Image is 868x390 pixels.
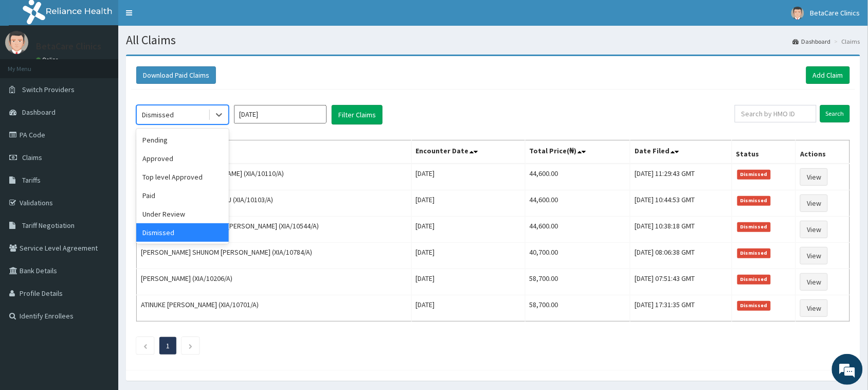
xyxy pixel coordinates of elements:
[525,269,630,295] td: 58,700.00
[735,105,817,122] input: Search by HMO ID
[137,217,412,243] td: [PERSON_NAME] DOOSHIMA [PERSON_NAME] (XIA/10544/A)
[800,221,828,238] a: View
[630,217,732,243] td: [DATE] 10:38:18 GMT
[820,105,850,122] input: Search
[800,168,828,186] a: View
[22,221,75,230] span: Tariff Negotiation
[525,217,630,243] td: 44,600.00
[188,341,193,350] a: Next page
[810,8,860,17] span: BetaCare Clinics
[791,7,804,20] img: User Image
[411,164,525,190] td: [DATE]
[136,223,229,242] div: Dismissed
[136,168,229,186] div: Top level Approved
[136,131,229,149] div: Pending
[411,243,525,269] td: [DATE]
[411,190,525,217] td: [DATE]
[796,140,850,164] th: Actions
[737,222,771,232] span: Dismissed
[22,153,42,162] span: Claims
[737,196,771,205] span: Dismissed
[630,295,732,322] td: [DATE] 17:31:35 GMT
[22,85,75,94] span: Switch Providers
[793,37,831,46] a: Dashboard
[411,269,525,295] td: [DATE]
[36,42,101,51] p: BetaCare Clinics
[737,301,771,310] span: Dismissed
[630,243,732,269] td: [DATE] 08:06:38 GMT
[5,31,28,54] img: User Image
[234,105,327,123] input: Select Month and Year
[332,105,383,125] button: Filter Claims
[126,33,860,47] h1: All Claims
[36,56,61,63] a: Online
[630,140,732,164] th: Date Filed
[19,51,42,77] img: d_794563401_company_1708531726252_794563401
[60,130,142,234] span: We're online!
[136,205,229,223] div: Under Review
[630,269,732,295] td: [DATE] 07:51:43 GMT
[525,295,630,322] td: 58,700.00
[166,341,170,350] a: Page 1 is your current page
[53,58,173,71] div: Chat with us now
[411,140,525,164] th: Encounter Date
[137,140,412,164] th: Name
[525,243,630,269] td: 40,700.00
[142,110,174,120] div: Dismissed
[5,281,196,317] textarea: Type your message and hit 'Enter'
[732,140,796,164] th: Status
[806,66,850,84] a: Add Claim
[525,140,630,164] th: Total Price(₦)
[137,295,412,322] td: ATINUKE [PERSON_NAME] (XIA/10701/A)
[800,247,828,264] a: View
[800,194,828,212] a: View
[137,164,412,190] td: [PERSON_NAME] [PERSON_NAME] (XIA/10110/A)
[411,217,525,243] td: [DATE]
[22,175,41,185] span: Tariffs
[832,37,860,46] li: Claims
[630,190,732,217] td: [DATE] 10:44:53 GMT
[737,275,771,284] span: Dismissed
[137,243,412,269] td: [PERSON_NAME] SHUNOM [PERSON_NAME] (XIA/10784/A)
[22,108,56,117] span: Dashboard
[136,149,229,168] div: Approved
[525,190,630,217] td: 44,600.00
[737,170,771,179] span: Dismissed
[136,66,216,84] button: Download Paid Claims
[800,273,828,291] a: View
[737,249,771,258] span: Dismissed
[137,190,412,217] td: OKPOKPO PATIENCE EBEMALU (XIA/10103/A)
[136,186,229,205] div: Paid
[411,295,525,322] td: [DATE]
[800,299,828,317] a: View
[137,269,412,295] td: [PERSON_NAME] (XIA/10206/A)
[630,164,732,190] td: [DATE] 11:29:43 GMT
[525,164,630,190] td: 44,600.00
[143,341,148,350] a: Previous page
[169,5,193,30] div: Minimize live chat window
